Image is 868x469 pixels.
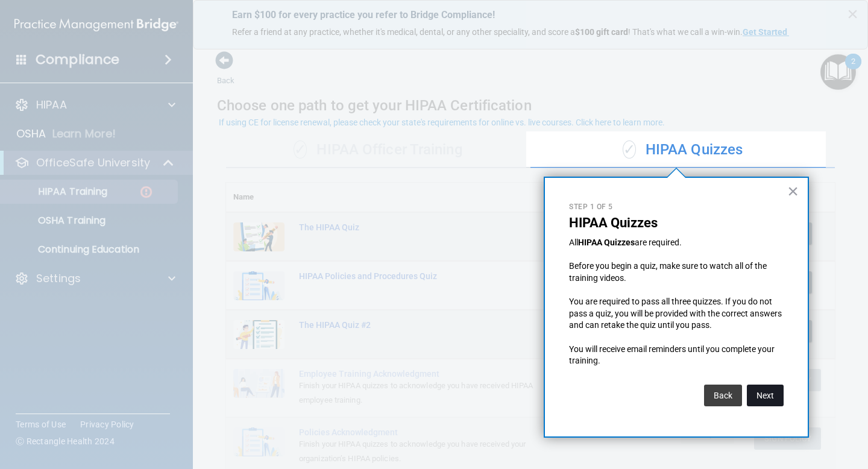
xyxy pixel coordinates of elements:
[569,344,784,367] p: You will receive email reminders until you complete your training.
[747,385,784,406] button: Next
[569,202,784,212] p: Step 1 of 5
[530,132,835,168] div: HIPAA Quizzes
[787,181,799,201] button: Close
[569,296,784,332] p: You are required to pass all three quizzes. If you do not pass a quiz, you will be provided with ...
[623,140,636,159] span: ✓
[569,215,784,231] p: HIPAA Quizzes
[578,238,635,247] strong: HIPAA Quizzes
[569,238,578,247] span: All
[569,260,784,284] p: Before you begin a quiz, make sure to watch all of the training videos.
[704,385,742,406] button: Back
[635,238,682,247] span: are required.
